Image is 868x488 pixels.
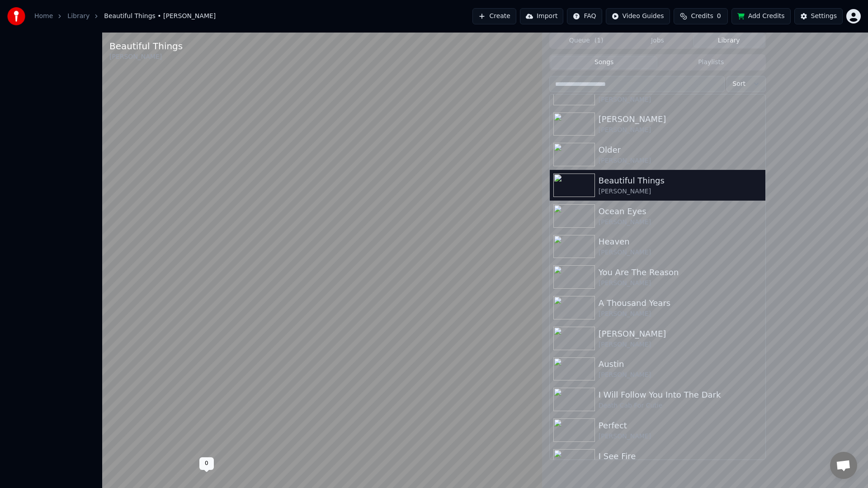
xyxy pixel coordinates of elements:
div: [PERSON_NAME] [599,310,762,319]
button: Jobs [622,34,693,47]
div: [PERSON_NAME] [599,328,762,340]
div: Ocean Eyes [599,205,762,218]
div: [PERSON_NAME] [599,432,762,441]
a: Library [67,12,90,21]
div: I Will Follow You Into The Dark [599,389,762,401]
div: [PERSON_NAME] [599,248,762,257]
div: Heaven [599,235,762,248]
span: Credits [691,12,713,21]
span: 0 [717,12,721,21]
button: Credits0 [674,8,728,24]
div: [PERSON_NAME] [599,187,762,196]
span: Beautiful Things • [PERSON_NAME] [104,12,216,21]
button: Import [520,8,563,24]
div: I See Fire [599,450,762,463]
a: Open chat [830,452,857,479]
button: Playlists [657,56,764,69]
div: [PERSON_NAME] [599,113,762,126]
div: Death Cab For Cutie [599,401,762,410]
div: Austin [599,358,762,371]
div: 0 [199,457,214,470]
button: Create [472,8,516,24]
div: Beautiful Things [599,174,762,187]
nav: breadcrumb [34,12,216,21]
div: [PERSON_NAME] [599,95,762,104]
div: [PERSON_NAME] [599,126,762,135]
span: ( 1 ) [594,36,604,45]
button: Add Credits [731,8,791,24]
div: [PERSON_NAME] [599,156,762,165]
div: [PERSON_NAME] [599,340,762,349]
div: Perfect [599,419,762,432]
button: Queue [551,34,622,47]
div: Settings [811,12,837,21]
button: FAQ [567,8,602,24]
div: [PERSON_NAME] [109,52,183,61]
div: A Thousand Years [599,297,762,310]
div: [PERSON_NAME] [599,279,762,288]
button: Settings [794,8,843,24]
span: Sort [732,80,745,89]
div: [PERSON_NAME] [599,218,762,227]
div: [PERSON_NAME] [599,371,762,380]
div: Beautiful Things [109,40,183,52]
button: Songs [551,56,658,69]
button: Video Guides [606,8,670,24]
div: You Are The Reason [599,266,762,279]
a: Home [34,12,53,21]
button: Library [693,34,764,47]
img: youka [7,7,25,25]
div: Older [599,144,762,156]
